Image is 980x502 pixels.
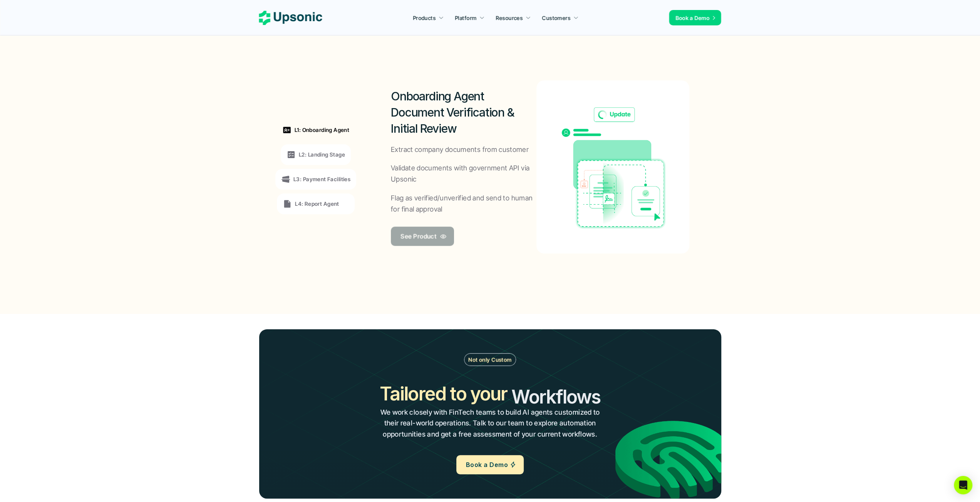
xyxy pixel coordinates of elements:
[299,150,345,158] p: L2: Landing Stage
[391,144,529,155] p: Extract company documents from customer
[295,126,349,134] p: L1: Onboarding Agent
[455,14,476,22] p: Platform
[391,193,536,215] p: Flag as verified/unverified and send to human for final approval
[669,10,721,25] a: Book a Demo
[380,407,600,440] p: We work closely with FinTech teams to build AI agents customized to their real-world operations. ...
[954,476,972,494] div: Open Intercom Messenger
[496,14,523,22] p: Resources
[400,230,436,242] p: See Product
[675,14,710,22] p: Book a Demo
[511,384,601,410] h2: Workflows
[408,11,448,25] a: Products
[391,163,536,185] p: Validate documents with government API via Upsonic
[295,200,339,208] p: L4: Report Agent
[542,14,571,22] p: Customers
[466,459,508,470] p: Book a Demo
[380,381,507,407] h2: Tailored to your
[456,455,524,474] a: Book a Demo
[468,355,511,364] p: Not only Custom
[391,88,536,137] h2: Onboarding Agent Document Verification & Initial Review
[391,227,454,246] a: See Product
[293,175,350,183] p: L3: Payment Facilities
[413,14,436,22] p: Products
